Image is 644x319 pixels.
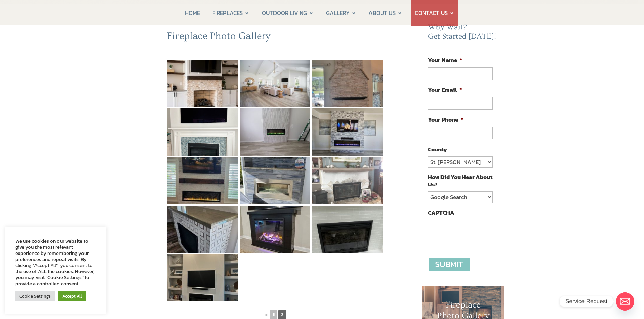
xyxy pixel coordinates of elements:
[428,257,470,272] input: Submit
[15,238,96,287] div: We use cookies on our website to give you the most relevant experience by remembering your prefer...
[167,157,238,204] img: 31
[167,60,238,107] img: 25
[312,108,383,156] img: 30
[167,30,384,46] h2: Fireplace Photo Gallery
[240,157,311,204] img: 32
[240,108,311,156] img: 29
[312,206,383,253] img: 36
[428,23,498,45] h2: Why Wait? Get Started [DATE]!
[58,291,86,301] a: Accept All
[428,220,531,246] iframe: reCAPTCHA
[428,209,454,216] label: CAPTCHA
[167,108,238,156] img: 28
[167,206,238,253] img: 34
[428,86,462,94] label: Your Email
[167,254,238,301] img: 37
[240,60,311,107] img: 26
[240,206,311,253] img: 35
[428,116,463,123] label: Your Phone
[263,311,269,319] a: ◄
[428,56,462,64] label: Your Name
[428,145,447,153] label: County
[15,291,55,301] a: Cookie Settings
[616,292,634,311] a: Email
[428,173,492,188] label: How Did You Hear About Us?
[312,60,383,107] img: 27
[312,157,383,204] img: 33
